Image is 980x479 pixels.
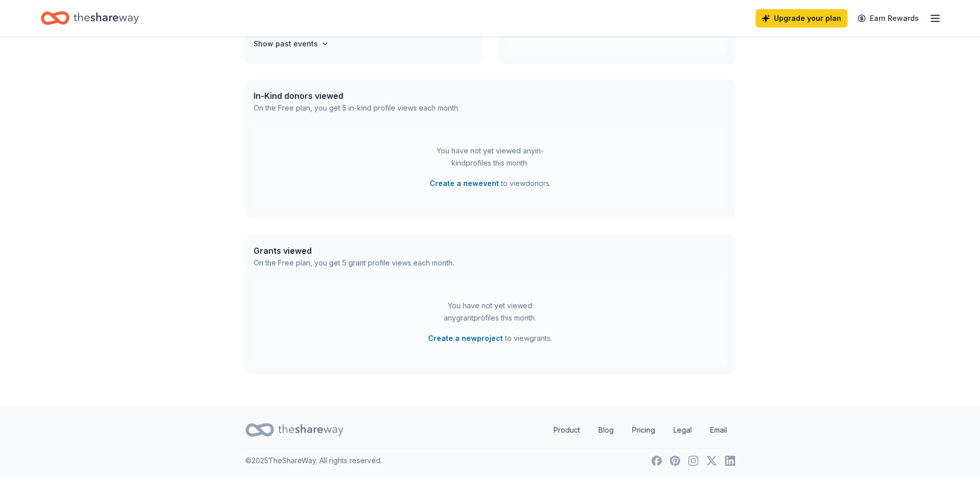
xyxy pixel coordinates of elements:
[254,90,460,102] div: In-Kind donors viewed
[430,177,551,190] span: to view donors .
[41,6,139,30] a: Home
[254,38,329,50] button: Show past events
[426,300,554,324] div: You have not yet viewed any grant profiles this month.
[254,38,318,50] h4: Show past events
[428,332,552,344] span: to view grants .
[254,257,454,269] div: On the Free plan, you get 5 grant profile views each month.
[254,245,454,257] div: Grants viewed
[702,420,735,440] a: Email
[426,145,554,169] div: You have not yet viewed any in-kind profiles this month.
[245,455,382,467] p: © 2025 TheShareWay. All rights reserved.
[756,9,847,28] a: Upgrade your plan
[545,420,735,440] nav: quick links
[851,9,925,28] a: Earn Rewards
[428,332,503,344] button: Create a newproject
[665,420,700,440] a: Legal
[624,420,663,440] a: Pricing
[590,420,622,440] a: Blog
[545,420,588,440] a: Product
[254,102,460,114] div: On the Free plan, you get 5 in-kind profile views each month.
[430,177,499,190] button: Create a newevent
